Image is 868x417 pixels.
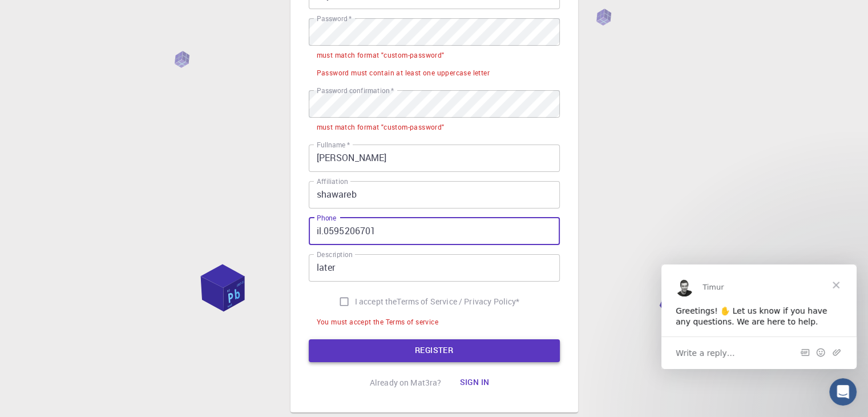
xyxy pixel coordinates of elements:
[317,14,352,23] label: Password
[397,296,519,307] a: Terms of Service / Privacy Policy*
[317,122,445,133] div: must match format "custom-password"
[317,67,490,79] div: Password must contain at least one uppercase letter
[370,377,442,388] p: Already on Mat3ra?
[317,177,348,186] label: Affiliation
[317,250,353,259] label: Description
[397,296,519,307] p: Terms of Service / Privacy Policy *
[317,86,394,95] label: Password confirmation
[317,316,438,328] div: You must accept the Terms of service
[317,213,336,223] label: Phone
[309,339,560,362] button: REGISTER
[317,140,350,150] label: Fullname
[829,378,857,406] iframe: Intercom live chat
[317,50,445,61] div: must match format "custom-password"
[355,296,397,307] span: I accept the
[450,371,498,394] button: Sign in
[661,264,857,369] iframe: Intercom live chat message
